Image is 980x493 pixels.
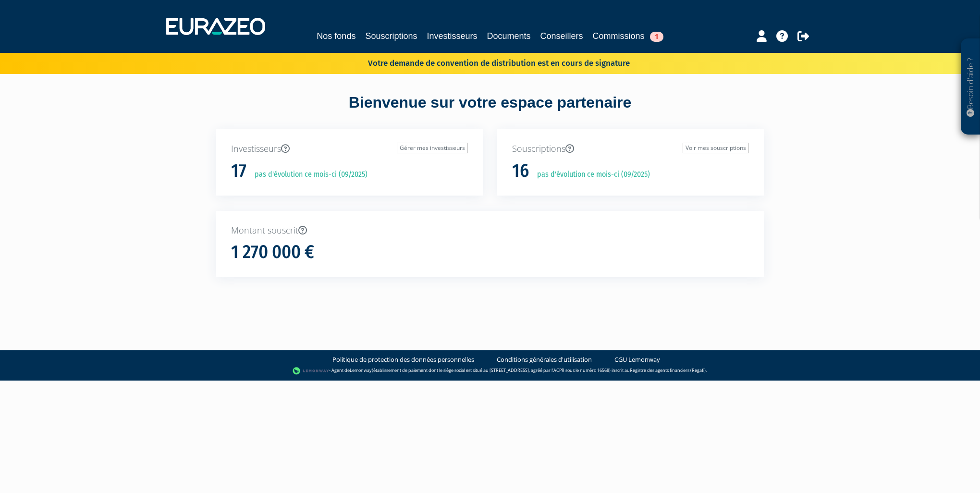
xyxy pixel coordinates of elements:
h1: 17 [231,161,246,181]
a: Nos fonds [317,29,355,43]
h1: 1 270 000 € [231,242,314,262]
p: Souscriptions [512,143,749,155]
a: Conseillers [540,29,583,43]
p: pas d'évolution ce mois-ci (09/2025) [530,169,650,180]
a: Politique de protection des données personnelles [332,355,474,364]
a: Commissions1 [593,29,663,43]
div: Bienvenue sur votre espace partenaire [209,92,771,129]
div: - Agent de (établissement de paiement dont le siège social est situé au [STREET_ADDRESS], agréé p... [10,366,970,376]
a: Documents [487,29,531,43]
p: pas d'évolution ce mois-ci (09/2025) [248,169,367,180]
a: Lemonway [350,368,372,374]
a: Gérer mes investisseurs [397,143,468,153]
a: Investisseurs [427,29,477,43]
p: Votre demande de convention de distribution est en cours de signature [340,55,630,69]
img: logo-lemonway.png [293,366,330,376]
a: Souscriptions [365,29,417,43]
a: Registre des agents financiers (Regafi) [630,368,706,374]
img: 1732889491-logotype_eurazeo_blanc_rvb.png [166,18,265,35]
p: Investisseurs [231,143,468,155]
h1: 16 [512,161,529,181]
a: Conditions générales d'utilisation [497,355,592,364]
p: Besoin d'aide ? [965,44,976,130]
span: 1 [650,32,663,42]
a: Voir mes souscriptions [683,143,749,153]
p: Montant souscrit [231,224,749,237]
a: CGU Lemonway [614,355,660,364]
